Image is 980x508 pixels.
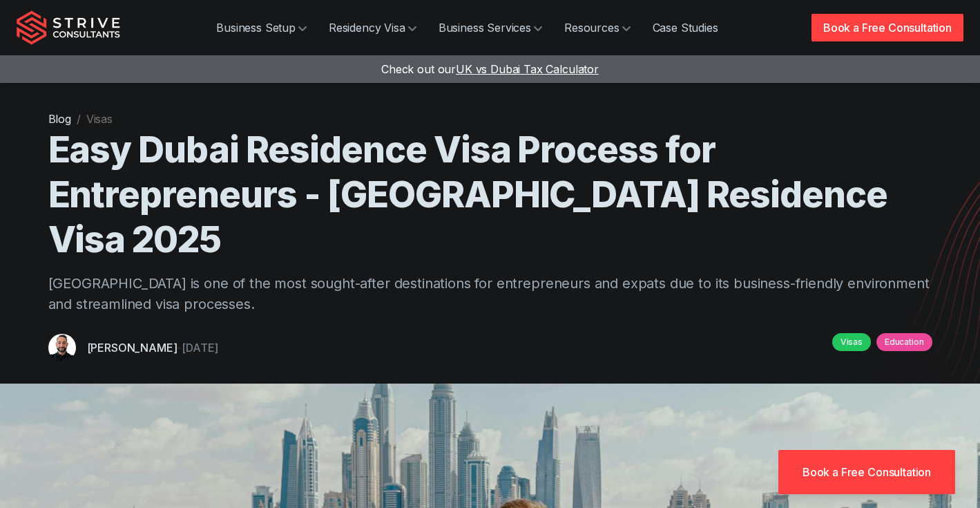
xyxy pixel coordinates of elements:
a: Business Setup [205,14,318,41]
a: Resources [553,14,642,41]
a: Visas [832,333,871,351]
span: / [77,112,81,126]
a: Education [876,333,932,351]
span: - [177,341,182,355]
p: [GEOGRAPHIC_DATA] is one of the most sought-after destinations for entrepreneurs and expats due t... [48,273,932,314]
span: UK vs Dubai Tax Calculator [456,62,599,76]
img: aDXDSydWJ-7kSlbU_Untitleddesign-75-.png [48,334,76,361]
a: Book a Free Consultation [811,14,963,41]
img: Strive Consultants [17,10,120,45]
a: Case Studies [642,14,729,41]
a: Blog [48,112,71,126]
a: Residency Visa [318,14,427,41]
a: [PERSON_NAME] [87,341,177,355]
a: Book a Free Consultation [778,450,955,494]
a: Business Services [427,14,553,41]
h1: Easy Dubai Residence Visa Process for Entrepreneurs - [GEOGRAPHIC_DATA] Residence Visa 2025 [48,127,932,262]
time: [DATE] [182,341,218,355]
li: Visas [86,111,113,127]
a: Check out ourUK vs Dubai Tax Calculator [381,62,599,76]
